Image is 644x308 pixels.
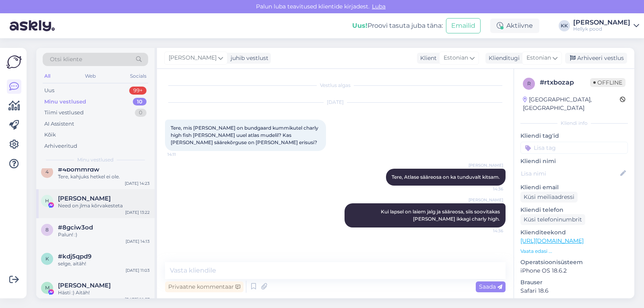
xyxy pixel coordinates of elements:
p: Kliendi nimi [520,157,628,165]
div: Vestlus algas [165,82,506,89]
div: Küsi meiliaadressi [520,192,578,203]
div: selge, aitäh! [58,260,150,267]
p: Klienditeekond [520,228,628,237]
span: Kui lapsel on laiem jalg ja sääreosa, siis soovitakas [PERSON_NAME] ikkagi charly high. [381,209,501,222]
div: AI Assistent [44,120,74,128]
span: Minu vestlused [77,156,114,163]
span: Helerin Mõttus [58,195,111,202]
span: Saada [479,283,502,290]
div: [DATE] [165,99,506,106]
div: Klienditugi [485,54,520,62]
div: [DATE] 11:03 [126,267,150,273]
div: Küsi telefoninumbrit [520,214,585,225]
div: All [43,71,52,81]
button: Emailid [446,18,481,33]
div: Proovi tasuta juba täna: [352,21,443,31]
span: r [527,81,531,87]
span: Estonian [526,54,551,62]
p: Kliendi tag'id [520,132,628,140]
p: Safari 18.6 [520,287,628,295]
span: Luba [369,3,388,10]
span: M [45,285,50,291]
span: 14:36 [473,228,503,234]
div: 10 [133,98,147,106]
span: [PERSON_NAME] [169,54,217,62]
span: Tere, Atlase sääreosa on ka tunduvalt kitsam. [392,174,500,180]
span: k [45,256,49,262]
div: Privaatne kommentaar [165,281,244,292]
div: Hellyk pood [573,26,630,32]
div: [DATE] 14:13 [126,238,150,244]
span: Otsi kliente [50,55,82,64]
div: Aktiivne [490,19,539,33]
div: Arhiveeritud [44,142,77,150]
div: Minu vestlused [44,98,86,106]
div: [PERSON_NAME] [573,19,630,26]
span: 14:11 [167,151,198,157]
div: Hästi :) Aitäh! [58,289,150,296]
span: 14:36 [473,186,503,192]
span: Tere, mis [PERSON_NAME] on bundgaard kummikutel charly high fish [PERSON_NAME] uuel atlas mudelil... [171,125,320,145]
span: H [45,198,49,204]
div: Kõik [44,131,56,139]
input: Lisa nimi [521,169,619,178]
span: #kdj5qpd9 [58,253,91,260]
span: Marika Kundla [58,282,111,289]
div: 99+ [129,87,147,95]
span: #4bommrdw [58,166,99,173]
span: 8 [45,227,49,233]
span: 4 [45,169,49,175]
div: juhib vestlust [227,54,268,62]
div: Socials [128,71,148,81]
p: Brauser [520,278,628,287]
span: #8gciw3od [58,224,93,231]
div: Tere, kahjuks hetkel ei ole. [58,173,150,180]
p: Vaata edasi ... [520,248,628,255]
div: [DATE] 10:57 [125,296,150,302]
a: [PERSON_NAME]Hellyk pood [573,19,639,32]
p: Kliendi telefon [520,206,628,214]
span: Offline [590,78,625,87]
div: [DATE] 14:23 [125,180,150,186]
div: Need on jlma kõrvakesteta [58,202,150,209]
b: Uus! [352,22,367,29]
div: [DATE] 13:22 [125,209,150,215]
div: 0 [135,109,147,117]
div: Palun! :) [58,231,150,238]
div: Kliendi info [520,120,628,127]
div: Uus [44,87,54,95]
span: [PERSON_NAME] [469,197,503,203]
div: Arhiveeri vestlus [565,53,627,64]
img: Askly Logo [6,54,22,70]
div: Klient [417,54,437,62]
span: Estonian [444,54,468,62]
div: Web [83,71,97,81]
div: [GEOGRAPHIC_DATA], [GEOGRAPHIC_DATA] [523,95,620,112]
span: [PERSON_NAME] [469,162,503,168]
p: iPhone OS 18.6.2 [520,267,628,275]
div: KK [559,20,570,31]
p: Kliendi email [520,183,628,192]
div: Tiimi vestlused [44,109,84,117]
input: Lisa tag [520,142,628,154]
div: # rtxbozap [540,78,590,87]
p: Operatsioonisüsteem [520,258,628,267]
a: [URL][DOMAIN_NAME] [520,237,584,244]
